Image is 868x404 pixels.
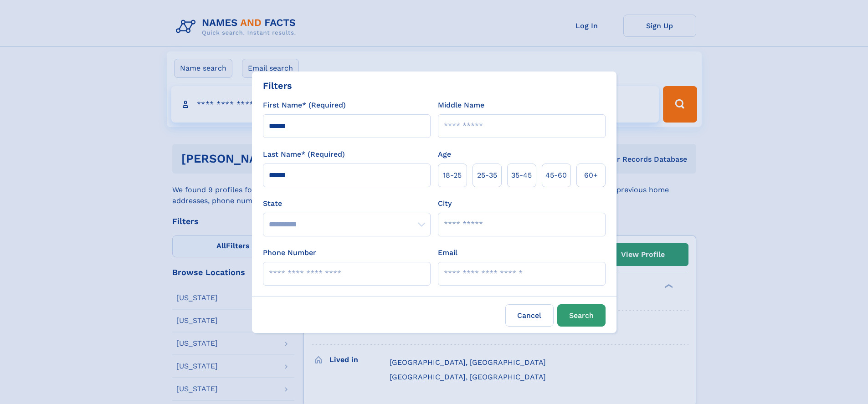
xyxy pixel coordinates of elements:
[545,170,567,181] span: 45‑60
[263,79,292,92] div: Filters
[505,304,554,327] label: Cancel
[438,149,451,160] label: Age
[263,247,316,258] label: Phone Number
[443,170,462,181] span: 18‑25
[438,100,484,111] label: Middle Name
[584,170,598,181] span: 60+
[438,198,452,209] label: City
[511,170,532,181] span: 35‑45
[263,100,346,111] label: First Name* (Required)
[263,198,431,209] label: State
[263,149,345,160] label: Last Name* (Required)
[438,247,457,258] label: Email
[477,170,497,181] span: 25‑35
[557,304,606,327] button: Search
